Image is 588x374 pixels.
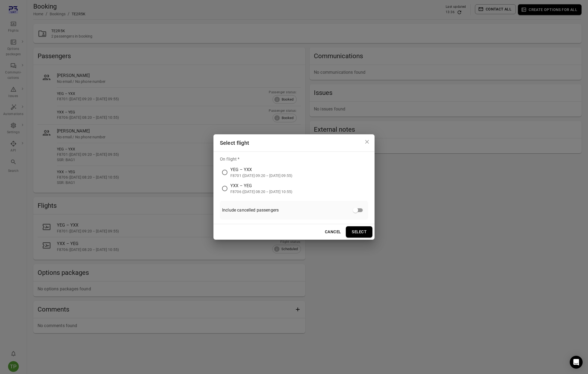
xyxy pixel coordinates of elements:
[362,136,372,147] button: Close dialog
[230,183,292,189] div: YXX – YEG
[230,166,292,173] div: YEG – YXX
[230,173,292,178] div: F8701 ([DATE] 09:20 – [DATE] 09:55)
[230,189,292,194] div: F8706 ([DATE] 08:20 – [DATE] 10:55)
[322,226,344,238] button: Cancel
[570,356,583,369] div: Open Intercom Messenger
[213,134,375,151] h2: Select flight
[220,201,368,220] div: Include cancelled passengers
[220,156,239,162] legend: On flight
[346,226,372,238] button: Select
